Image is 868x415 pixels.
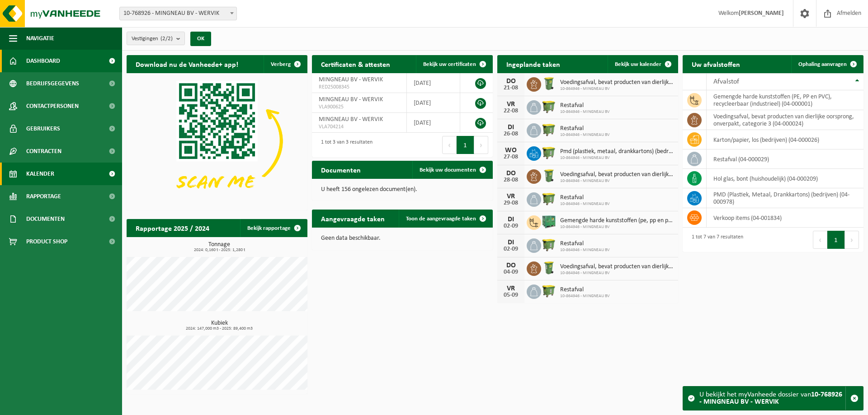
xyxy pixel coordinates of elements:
[132,32,173,46] span: Vestigingen
[319,123,400,131] span: VLA704214
[707,90,863,110] td: gemengde harde kunststoffen (PE, PP en PVC), recycleerbaar (industrieel) (04-000001)
[541,168,557,183] img: WB-0240-HPE-GN-50
[502,170,520,177] div: DO
[845,231,859,249] button: Next
[687,230,743,250] div: 1 tot 7 van 7 resultaten
[316,135,373,155] div: 1 tot 3 van 3 resultaten
[319,96,383,103] span: MINGNEAU BV - WERVIK
[502,124,520,131] div: DI
[160,36,173,42] count: (2/2)
[26,95,79,117] span: Contactpersonen
[502,147,520,154] div: WO
[442,136,457,154] button: Previous
[560,125,610,132] span: Restafval
[312,55,399,73] h2: Certificaten & attesten
[319,116,383,123] span: MINGNEAU BV - WERVIK
[560,286,610,294] span: Restafval
[560,247,610,253] span: 10-864946 - MINGNEAU BV
[407,73,460,93] td: [DATE]
[502,101,520,108] div: VR
[560,240,610,247] span: Restafval
[707,130,863,149] td: karton/papier, los (bedrijven) (04-000026)
[713,78,739,85] span: Afvalstof
[560,217,674,224] span: Gemengde harde kunststoffen (pe, pp en pvc), recycleerbaar (industrieel)
[502,177,520,183] div: 28-08
[502,285,520,292] div: VR
[502,269,520,275] div: 04-09
[406,216,476,222] span: Toon de aangevraagde taken
[26,140,61,163] span: Contracten
[26,163,54,185] span: Kalender
[420,167,476,173] span: Bekijk uw documenten
[26,50,60,72] span: Dashboard
[560,109,610,115] span: 10-864946 - MINGNEAU BV
[502,292,520,298] div: 05-09
[497,55,569,73] h2: Ingeplande taken
[615,61,661,67] span: Bekijk uw kalender
[502,78,520,85] div: DO
[502,131,520,137] div: 26-08
[190,32,211,46] button: OK
[502,108,520,114] div: 22-08
[541,191,557,206] img: WB-1100-HPE-GN-50
[407,93,460,113] td: [DATE]
[791,55,863,73] a: Ophaling aanvragen
[26,230,67,253] span: Product Shop
[127,219,218,237] h2: Rapportage 2025 / 2024
[560,102,610,109] span: Restafval
[707,110,863,130] td: voedingsafval, bevat producten van dierlijke oorsprong, onverpakt, categorie 3 (04-000024)
[560,270,674,276] span: 10-864946 - MINGNEAU BV
[26,27,54,50] span: Navigatie
[399,210,492,228] a: Toon de aangevraagde taken
[560,132,610,138] span: 10-864946 - MINGNEAU BV
[131,248,307,252] span: 2024: 0,160 t - 2025: 1,280 t
[423,61,476,67] span: Bekijk uw certificaten
[560,263,674,270] span: Voedingsafval, bevat producten van dierlijke oorsprong, onverpakt, categorie 3
[541,260,557,275] img: WB-0240-HPE-GN-50
[502,262,520,269] div: DO
[827,231,845,249] button: 1
[127,55,247,73] h2: Download nu de Vanheede+ app!
[127,73,307,209] img: Download de VHEPlus App
[319,76,383,83] span: MINGNEAU BV - WERVIK
[541,99,557,114] img: WB-1100-HPE-GN-50
[707,149,863,169] td: restafval (04-000029)
[502,239,520,246] div: DI
[26,72,79,95] span: Bedrijfsgegevens
[560,79,674,86] span: Voedingsafval, bevat producten van dierlijke oorsprong, onverpakt, categorie 3
[407,113,460,133] td: [DATE]
[127,32,185,45] button: Vestigingen(2/2)
[707,169,863,188] td: hol glas, bont (huishoudelijk) (04-000209)
[707,208,863,228] td: verkoop items (04-001834)
[502,216,520,223] div: DI
[739,10,784,17] strong: [PERSON_NAME]
[502,200,520,206] div: 29-08
[541,237,557,252] img: WB-1100-HPE-GN-50
[541,122,557,137] img: WB-1100-HPE-GN-50
[541,76,557,91] img: WB-0240-HPE-GN-50
[560,224,674,230] span: 10-864946 - MINGNEAU BV
[131,320,307,331] h3: Kubiek
[798,61,847,67] span: Ophaling aanvragen
[119,7,237,20] span: 10-768926 - MINGNEAU BV - WERVIK
[560,155,674,161] span: 10-864946 - MINGNEAU BV
[312,210,394,227] h2: Aangevraagde taken
[319,84,400,91] span: RED25008345
[264,55,307,73] button: Verberg
[541,214,557,229] img: PB-HB-1400-HPE-GN-01
[502,193,520,200] div: VR
[416,55,492,73] a: Bekijk uw certificaten
[608,55,677,73] a: Bekijk uw kalender
[474,136,488,154] button: Next
[560,178,674,184] span: 10-864946 - MINGNEAU BV
[457,136,474,154] button: 1
[699,387,845,410] div: U bekijkt het myVanheede dossier van
[707,188,863,208] td: PMD (Plastiek, Metaal, Drankkartons) (bedrijven) (04-000978)
[502,154,520,160] div: 27-08
[560,201,610,207] span: 10-864946 - MINGNEAU BV
[412,161,492,179] a: Bekijk uw documenten
[131,242,307,252] h3: Tonnage
[26,185,61,208] span: Rapportage
[502,223,520,229] div: 02-09
[312,161,370,178] h2: Documenten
